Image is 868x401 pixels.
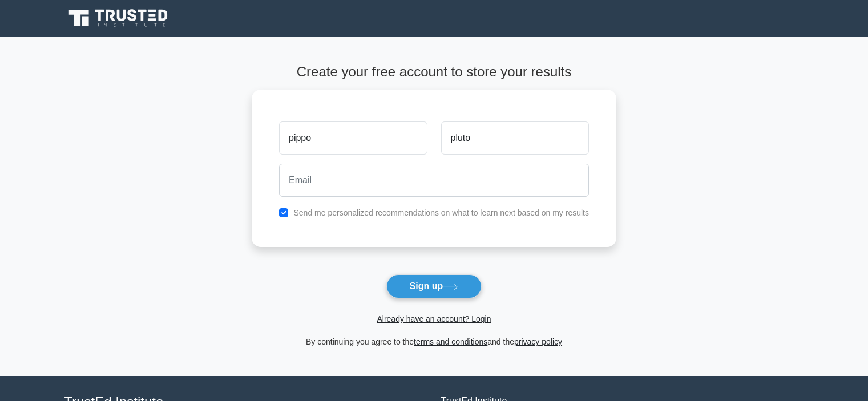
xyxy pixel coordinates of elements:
[514,337,562,346] a: privacy policy
[245,335,623,349] div: By continuing you agree to the and the
[386,274,482,298] button: Sign up
[279,121,427,155] input: First name
[441,121,589,155] input: Last name
[377,314,491,323] a: Already have an account? Login
[293,208,589,217] label: Send me personalized recommendations on what to learn next based on my results
[252,64,616,80] h4: Create your free account to store your results
[414,337,487,346] a: terms and conditions
[279,164,589,197] input: Email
